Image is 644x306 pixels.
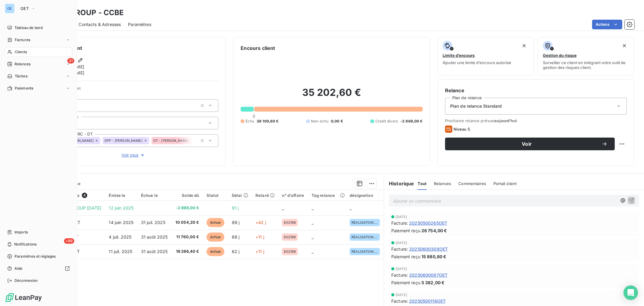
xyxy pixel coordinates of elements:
span: 69 j [232,234,240,239]
span: 14 juin 2025 [109,220,133,225]
span: Non-échu [311,119,328,124]
span: -2 898,00 € [400,119,423,124]
span: Relances [434,181,451,186]
span: Paiement reçu [391,227,420,234]
span: +42 j [255,220,266,225]
span: 91 j [232,205,239,210]
span: Clients [15,49,27,55]
span: [DATE] [396,293,407,297]
span: Niveau 5 [453,127,470,132]
span: RÉALISATION DES ARMOIRES - PROJET 208 PARIS L15 [351,221,378,224]
span: 20250600097OET [409,272,447,278]
span: Paiement reçu [391,279,420,286]
span: Paramètres [128,21,151,28]
span: Échu [245,119,254,124]
span: [DATE] [396,241,407,245]
span: 802199 [284,235,296,239]
a: Aide [5,264,72,273]
span: 5 382,00 € [421,279,445,286]
span: 11 760,00 € [175,234,199,240]
span: Gestion du risque [543,53,577,58]
span: Notifications [14,242,37,247]
span: +11 j [255,249,264,254]
span: -2 898,00 € [175,205,199,211]
div: Délai [232,193,248,198]
span: 802199 [284,250,296,253]
button: Voir [445,138,615,150]
span: 15 880,80 € [421,253,447,260]
span: _ [282,205,284,210]
div: Statut [207,193,225,198]
span: Tableau de bord [14,25,43,31]
span: _ [312,249,313,254]
span: RÉALISATION DES ARMOIRES - PROJET 208 PARIS L15 [351,250,378,253]
span: Propriétés Client [49,86,218,94]
span: Crédit divers [375,119,398,124]
span: Paiement reçu [391,253,420,260]
input: Ajouter une valeur [193,138,197,143]
span: Facture : [391,298,408,304]
img: Logo LeanPay [5,293,42,302]
h3: CBE GROUP - CCBE [53,7,124,18]
span: Contacts & Adresses [78,21,121,28]
span: 12 juin 2025 [109,205,133,210]
span: Tout [418,181,427,186]
span: Facture : [391,246,408,252]
span: RÉALISATION DES ARMOIRES - PROJET 208 PARIS L15 [351,235,378,239]
button: Gestion du risqueSurveiller ce client en intégrant votre outil de gestion des risques client. [538,37,634,76]
span: Paiements [15,86,33,91]
span: 62 j [232,249,240,254]
span: Prochaine relance prévue [445,118,627,123]
span: Portail client [493,181,517,186]
span: 89 j [232,220,240,225]
span: Surveiller ce client en intégrant votre outil de gestion des risques client. [543,60,629,70]
div: Tag relance [312,193,342,198]
span: Factures [15,37,30,43]
span: 16 286,40 € [175,249,199,255]
span: Voir plus [121,152,146,158]
h6: Relance [445,87,627,94]
span: Ajouter une limite d’encours autorisé [443,60,511,65]
span: Plan de relance Standard [450,103,502,109]
span: [DATE] [396,215,407,219]
h6: Informations client [37,44,218,52]
span: 4 juil. 2025 [109,234,131,239]
span: échue [207,218,225,227]
h6: Encours client [241,44,275,52]
button: Actions [592,20,622,29]
span: _ [312,234,313,239]
span: _ [312,205,313,210]
span: DT - [PERSON_NAME] [153,139,189,142]
span: Relances [14,61,30,67]
span: Voir [452,142,601,146]
span: 20250500116OET [409,298,446,304]
div: OE [5,4,14,13]
span: DPP - [PERSON_NAME] [104,139,143,142]
span: aujourd’hui [494,118,517,123]
span: Commentaires [458,181,486,186]
span: 20250600308OET [409,246,448,252]
span: 10 054,20 € [175,220,199,226]
span: 31 août 2025 [141,249,168,254]
h6: Historique [384,180,414,187]
span: 802199 [284,221,296,224]
span: 31 [67,58,74,63]
button: Voir plus [49,152,218,158]
span: OET [21,6,29,11]
span: 0 [253,114,255,119]
span: 38 100,60 € [257,119,279,124]
span: Facture : [391,220,408,226]
div: Émise le [109,193,133,198]
span: Déconnexion [14,278,38,283]
span: [DATE] [396,267,407,271]
span: 0,00 € [331,119,343,124]
span: échue [207,247,225,256]
span: 20250500265OET [409,220,447,226]
span: 11 juil. 2025 [109,249,132,254]
div: n° d'affaire [282,193,304,198]
span: 31 juil. 2025 [141,220,165,225]
span: Imports [14,229,28,235]
span: _ [350,205,351,210]
span: Paramètres et réglages [14,254,56,259]
span: +11 j [255,234,264,239]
